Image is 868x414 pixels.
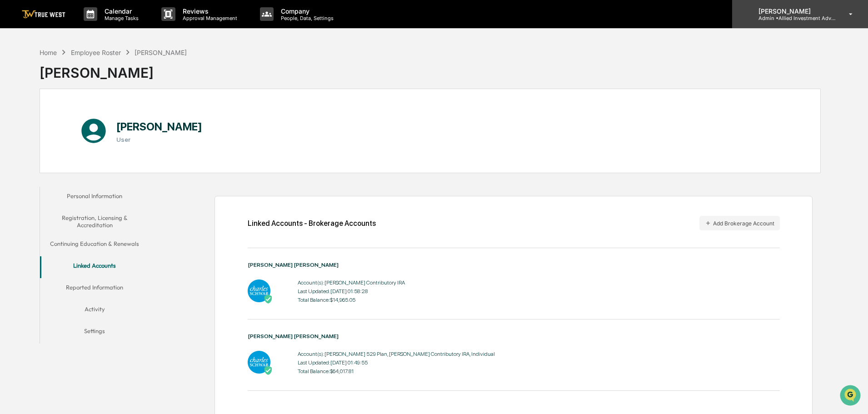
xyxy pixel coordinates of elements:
button: Add Brokerage Account [699,216,780,230]
p: Approval Management [175,15,242,21]
div: Total Balance: $14,965.05 [298,297,405,303]
span: [PERSON_NAME] [28,148,74,155]
div: We're available if you need us! [41,79,125,86]
div: Account(s): [PERSON_NAME] 529 Plan, [PERSON_NAME] Contributory IRA, Individual [298,351,495,357]
button: See all [141,99,165,110]
div: Past conversations [9,101,61,108]
p: Manage Tasks [97,15,143,21]
img: Tammy Steffen [9,115,24,130]
p: Admin • Allied Investment Advisors [751,15,836,21]
img: 8933085812038_c878075ebb4cc5468115_72.jpg [19,70,35,86]
div: secondary tabs example [40,187,149,344]
span: [DATE] [80,124,99,131]
div: Last Updated: [DATE] 01:49:55 [298,359,495,366]
img: logo [22,10,65,19]
div: [PERSON_NAME] [PERSON_NAME] [248,333,780,339]
div: 🗄️ [66,187,73,194]
span: • [75,148,79,155]
button: Linked Accounts [40,256,149,278]
button: Continuing Education & Renewals [40,234,149,256]
span: Attestations [75,186,113,195]
iframe: Open customer support [839,384,863,409]
div: [PERSON_NAME] [PERSON_NAME] [248,262,780,268]
img: Charles Schwab - Active [248,351,270,374]
button: Activity [40,300,149,322]
p: People, Data, Settings [274,15,338,21]
span: Preclearance [18,186,59,195]
p: [PERSON_NAME] [751,7,836,15]
span: • [75,124,79,131]
div: Home [40,49,57,56]
div: Total Balance: $64,017.81 [298,368,495,374]
span: [PERSON_NAME] [28,124,74,131]
img: Tammy Steffen [9,140,24,154]
span: Data Lookup [18,203,57,212]
p: Calendar [97,7,143,15]
button: Personal Information [40,187,149,209]
div: 🖐️ [9,187,16,194]
span: Pylon [90,225,110,232]
img: 1746055101610-c473b297-6a78-478c-a979-82029cc54cd1 [9,70,25,86]
img: Active [264,294,273,304]
img: Active [264,366,273,375]
div: [PERSON_NAME] [135,49,187,56]
p: Reviews [175,7,242,15]
button: Reported Information [40,278,149,300]
h1: [PERSON_NAME] [116,120,202,133]
button: Start new chat [155,72,165,83]
a: 🖐️Preclearance [5,182,62,199]
div: Start new chat [41,70,149,79]
div: 🔎 [9,204,16,211]
a: 🔎Data Lookup [5,200,61,216]
div: Employee Roster [71,49,121,56]
p: Company [274,7,338,15]
button: Settings [40,322,149,344]
div: Linked Accounts - Brokerage Accounts [248,219,376,228]
a: 🗄️Attestations [62,182,116,199]
a: Powered byPylon [64,225,110,232]
span: [DATE] [80,148,99,155]
p: How can we help? [9,19,165,34]
div: [PERSON_NAME] [40,57,187,81]
div: Account(s): [PERSON_NAME] Contributory IRA [298,279,405,286]
button: Registration, Licensing & Accreditation [40,209,149,234]
img: Charles Schwab - Active [248,279,270,302]
h3: User [116,136,202,143]
div: Last Updated: [DATE] 01:58:28 [298,288,405,294]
